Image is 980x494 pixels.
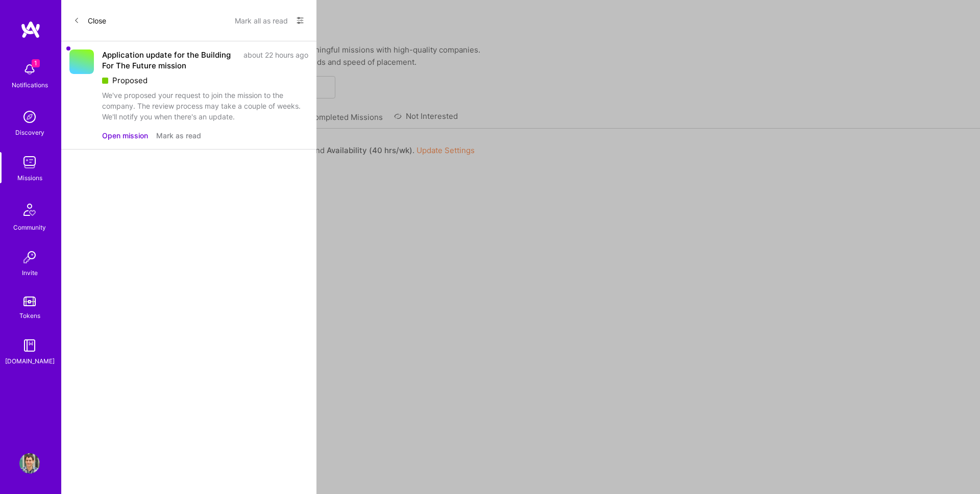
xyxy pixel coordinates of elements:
[22,267,38,278] div: Invite
[13,222,46,233] div: Community
[20,20,41,39] img: logo
[102,130,148,141] button: Open mission
[19,453,40,474] img: User Avatar
[23,297,36,306] img: tokens
[102,75,308,86] div: Proposed
[19,247,40,267] img: Invite
[19,335,40,356] img: guide book
[15,127,44,138] div: Discovery
[102,50,237,71] div: Application update for the Building For The Future mission
[5,356,55,366] div: [DOMAIN_NAME]
[19,107,40,127] img: discovery
[102,90,308,122] div: We've proposed your request to join the mission to the company. The review process may take a cou...
[17,197,42,222] img: Community
[17,453,42,474] a: User Avatar
[156,130,201,141] button: Mark as read
[73,12,106,29] button: Close
[235,12,288,29] button: Mark all as read
[19,310,40,321] div: Tokens
[17,172,42,183] div: Missions
[243,50,308,71] div: about 22 hours ago
[19,152,40,172] img: teamwork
